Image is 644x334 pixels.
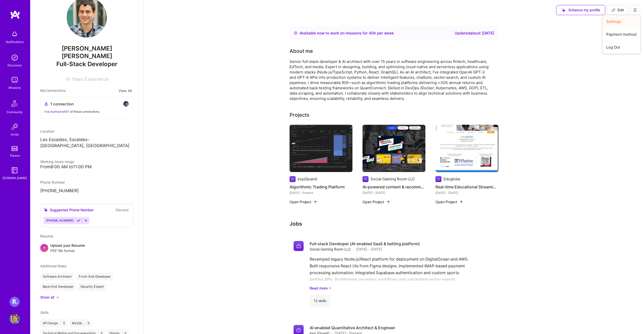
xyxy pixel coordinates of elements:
img: guide book [10,165,20,175]
div: From 8:00 AM to 11:00 PM [40,164,133,170]
span: Edit [612,8,624,13]
img: Algorithmic Trading Platform [290,125,352,172]
div: [DATE] - [DATE] [363,190,425,195]
div: Show all [40,295,54,300]
span: 14 [65,76,70,82]
img: tokens [12,146,18,151]
span: | [85,321,86,325]
div: Available now to work on missions for h per week . [300,30,395,36]
span: [DATE] - [DATE] [356,246,382,252]
img: Invite [10,122,20,132]
i: icon SuggestedTeams [561,8,566,12]
img: arrow-right [313,200,317,204]
div: exp(Quant) [298,176,317,182]
div: Discovery [8,63,22,68]
span: Skills [40,310,49,315]
button: Enhance my profile [556,5,605,15]
img: avatar [123,101,129,107]
img: Company logo [363,176,369,182]
div: Projects [290,111,309,119]
button: Discard [114,207,130,213]
div: Software Architect [40,273,74,281]
span: My Connections [40,88,66,94]
img: Company logo [294,241,304,251]
div: Social Gaming Room LLC [371,176,415,182]
img: AI‑powered content & recommendation SaaS [363,125,425,172]
span: Working hours range [40,159,74,164]
img: Community [9,97,21,109]
img: bell [10,29,20,39]
p: Les Escaldes, Escaldes-[GEOGRAPHIC_DATA], [GEOGRAPHIC_DATA] [40,137,133,149]
img: logo [10,10,20,19]
div: About me [290,47,313,55]
img: arrow-right [386,200,390,204]
span: Resume [40,234,53,238]
button: View All [117,88,133,94]
div: Tokens [10,153,20,158]
img: arrow-right [459,200,463,204]
div: [DATE] - [DATE] [435,190,498,195]
div: Community [7,109,23,115]
button: Edit [607,5,628,15]
h4: Algorithmic Trading Platform [290,184,352,190]
img: teamwork [10,75,20,85]
div: Missions [9,85,21,90]
span: Full-Stack Developer [56,60,117,68]
a: Read more [310,285,494,291]
span: 40 [369,31,374,35]
div: [DATE] - Present [290,190,352,195]
div: API Design 5 [40,319,67,327]
img: Company logo [435,176,441,182]
img: discovery [10,53,20,63]
i: icon ArrowDownSecondaryDark [329,285,332,291]
i: Reject [84,219,88,222]
span: Phone Number [40,180,65,184]
div: MySQL 5 [69,319,92,327]
h4: AI‑enabled Quantitative Architect & Engineer [310,325,395,330]
button: Open Project [363,199,390,204]
div: Location [40,129,133,134]
img: User Avatar [10,314,20,324]
div: Front-End Developer [76,273,113,281]
div: Senior full‑stack developer & AI architect with over 15 years in software engineering across fint... [290,59,491,101]
div: Back-End Developer [40,283,76,291]
span: 1 connection [50,101,74,107]
button: Log Out [602,41,640,54]
span: [PERSON_NAME] [PERSON_NAME] [40,45,133,60]
div: [DOMAIN_NAME] [3,175,27,181]
div: Updated about [DATE] [455,30,494,36]
h3: Jobs [290,221,498,227]
div: Security Expert [78,283,106,291]
span: · [353,246,354,252]
div: 12 skills [310,295,330,307]
a: Roger Healthcare: Team for Clinical Intake Platform [8,297,21,307]
div: Upload your Resume [50,243,85,253]
i: icon SuggestedTeams [44,208,48,212]
h4: Full‑stack Developer (AI‑enabled SaaS & betting platform) [310,241,420,246]
a: User Avatar [8,314,21,324]
div: Suggested Phone Number [44,207,94,213]
button: Open Project [435,199,463,204]
button: Payment method [602,28,640,41]
img: Roger Healthcare: Team for Clinical Intake Platform [10,297,20,307]
h4: Real-time Educational Streaming Platform [435,184,498,190]
i: icon Collaborator [45,102,48,106]
img: Real-time Educational Streaming Platform [435,125,498,172]
div: Invite [11,132,19,137]
button: Open Project [290,199,317,204]
p: [PHONE_NUMBER] [40,188,133,194]
button: Settings [602,15,640,28]
div: Edoglobe [444,176,460,182]
div: Notifications [6,39,24,45]
img: Company logo [290,176,296,182]
span: | [60,321,61,325]
h4: AI‑powered content & recommendation SaaS [363,184,425,190]
span: + [43,245,46,250]
span: worked with 1 [50,110,69,113]
i: Accept [77,219,80,222]
span: PDF file format [50,248,85,253]
span: Social Gaming Room LLC [310,246,351,252]
div: +Upload your ResumePDF file format [40,243,133,253]
span: Years Experience [72,76,108,82]
img: Availability [294,31,298,35]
